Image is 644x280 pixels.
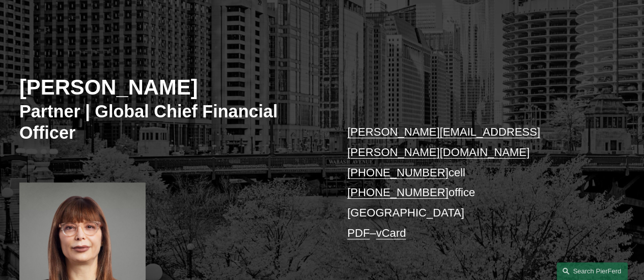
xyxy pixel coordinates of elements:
a: PDF [347,227,370,239]
h2: [PERSON_NAME] [19,75,322,101]
a: Search this site [556,262,628,280]
h3: Partner | Global Chief Financial Officer [19,101,322,144]
a: [PHONE_NUMBER] [347,166,449,179]
p: cell office [GEOGRAPHIC_DATA] – [347,122,599,243]
a: [PHONE_NUMBER] [347,186,449,199]
a: vCard [376,227,406,239]
a: [PERSON_NAME][EMAIL_ADDRESS][PERSON_NAME][DOMAIN_NAME] [347,126,540,159]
